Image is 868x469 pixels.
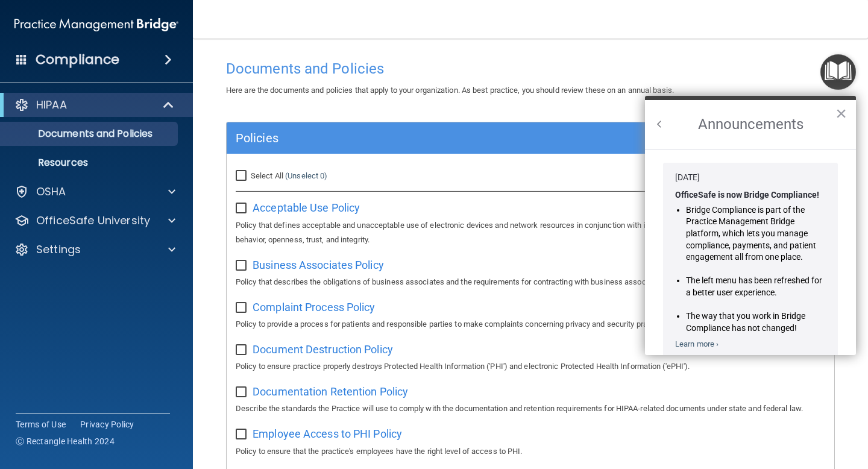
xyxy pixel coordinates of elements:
[236,131,673,145] h5: Policies
[226,86,674,95] span: Here are the documents and policies that apply to your organization. As best practice, you should...
[236,444,825,459] p: Policy to ensure that the practice's employees have the right level of access to PHI.
[236,171,250,181] input: Select All (Unselect 0)
[253,385,408,398] span: Documentation Retention Policy
[253,427,402,440] span: Employee Access to PHI Policy
[236,275,825,289] p: Policy that describes the obligations of business associates and the requirements for contracting...
[36,184,66,199] p: OSHA
[251,171,283,180] span: Select All
[253,301,375,313] span: Complaint Process Policy
[16,418,66,430] a: Terms of Use
[686,310,826,334] li: The way that you work in Bridge Compliance has not changed!
[285,171,327,180] a: (Unselect 0)
[8,128,172,140] p: Documents and Policies
[80,418,134,430] a: Privacy Policy
[236,317,825,332] p: Policy to provide a process for patients and responsible parties to make complaints concerning pr...
[835,104,847,123] button: Close
[226,61,835,77] h4: Documents and Policies
[36,213,150,228] p: OfficeSafe University
[253,259,384,271] span: Business Associates Policy
[653,118,665,130] button: Back to Resource Center Home
[686,275,826,298] li: The left menu has been refreshed for a better user experience.
[236,359,825,374] p: Policy to ensure practice properly destroys Protected Health Information ('PHI') and electronic P...
[14,184,175,199] a: OSHA
[253,343,393,356] span: Document Destruction Policy
[36,242,81,257] p: Settings
[236,128,825,148] a: Policies
[686,204,826,263] li: Bridge Compliance is part of the Practice Management Bridge platform, which lets you manage compl...
[14,242,175,257] a: Settings
[253,201,360,214] span: Acceptable Use Policy
[659,383,854,432] iframe: Drift Widget Chat Controller
[16,435,115,447] span: Ⓒ Rectangle Health 2024
[8,157,172,169] p: Resources
[36,98,67,112] p: HIPAA
[675,339,719,348] a: Learn more ›
[236,218,825,247] p: Policy that defines acceptable and unacceptable use of electronic devices and network resources i...
[675,172,826,184] div: [DATE]
[14,13,178,37] img: PMB logo
[36,51,119,68] h4: Compliance
[645,96,856,355] div: Resource Center
[236,401,825,416] p: Describe the standards the Practice will use to comply with the documentation and retention requi...
[820,54,856,90] button: Open Resource Center
[675,190,819,200] strong: OfficeSafe is now Bridge Compliance!
[14,213,175,228] a: OfficeSafe University
[645,100,856,150] h2: Announcements
[14,98,175,112] a: HIPAA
